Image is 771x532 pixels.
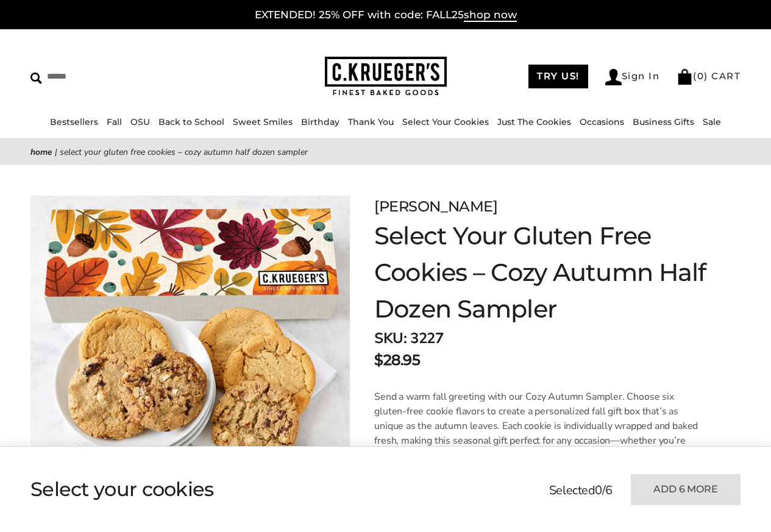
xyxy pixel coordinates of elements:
a: Sale [703,116,721,127]
span: 0 [595,482,602,498]
span: | [55,146,57,158]
button: Add 6 more [631,474,741,505]
a: EXTENDED! 25% OFF with code: FALL25shop now [255,9,517,22]
p: Send a warm fall greeting with our Cozy Autumn Sampler. Choose six gluten-free cookie flavors to ... [374,389,708,463]
img: C.KRUEGER'S [325,57,447,96]
a: Business Gifts [633,116,694,127]
a: (0) CART [677,70,741,82]
img: Search [30,73,42,84]
strong: SKU: [374,328,407,348]
a: Fall [107,116,122,127]
a: Select Your Cookies [402,116,489,127]
a: Back to School [158,116,224,127]
img: Select Your Gluten Free Cookies – Cozy Autumn Half Dozen Sampler [30,196,350,515]
a: TRY US! [528,65,588,88]
img: Bag [677,69,693,85]
span: 6 [605,482,613,498]
img: Account [605,69,622,85]
a: Home [30,146,52,158]
a: Sign In [605,69,660,85]
a: Bestsellers [50,116,98,127]
nav: breadcrumbs [30,145,741,159]
a: Occasions [580,116,624,127]
span: shop now [464,9,517,22]
p: Selected / [549,481,613,500]
span: Select Your Gluten Free Cookies – Cozy Autumn Half Dozen Sampler [60,146,308,158]
input: Search [30,67,193,86]
a: OSU [130,116,150,127]
a: Birthday [301,116,339,127]
h1: Select Your Gluten Free Cookies – Cozy Autumn Half Dozen Sampler [374,218,741,327]
a: Thank You [348,116,394,127]
span: 0 [697,70,705,82]
a: Just The Cookies [497,116,571,127]
p: $28.95 [374,349,420,371]
a: Sweet Smiles [233,116,293,127]
span: 3227 [410,328,443,348]
p: [PERSON_NAME] [374,196,741,218]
